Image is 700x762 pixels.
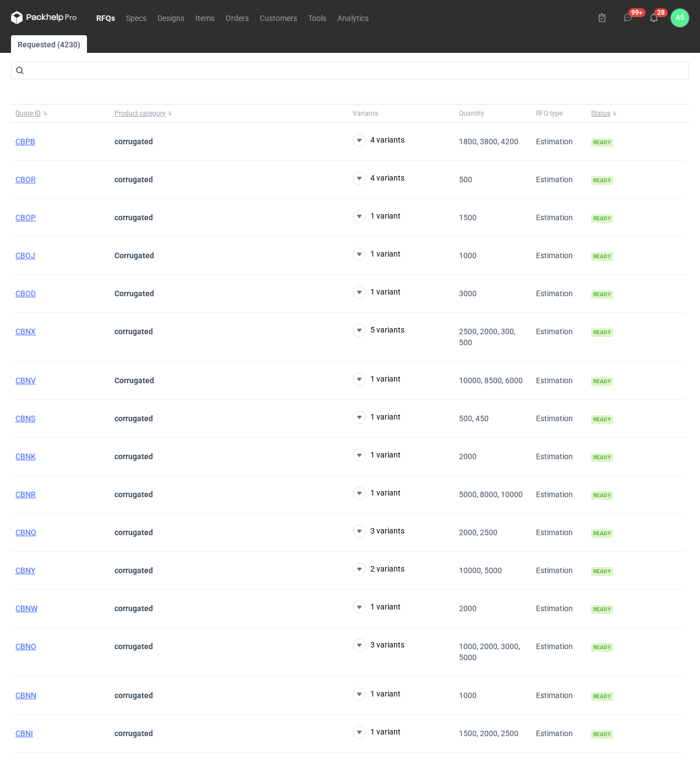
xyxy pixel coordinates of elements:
a: CBNN [15,691,36,700]
a: CBNR [15,490,36,499]
span: Ready [591,692,613,701]
span: Ready [591,138,613,147]
button: AŚ [671,9,689,27]
span: CBNI [15,729,33,738]
strong: corrugated [114,452,153,461]
strong: corrugated [114,566,153,575]
button: 4 variants [353,172,404,185]
a: Analytics [332,11,374,24]
span: 2000 [459,604,477,613]
svg: Packhelp Pro [11,11,77,24]
button: 28 [645,9,663,26]
button: 1 variant [353,449,401,462]
div: Estimation [532,514,587,552]
div: Estimation [532,438,587,476]
span: Ready [591,290,613,299]
span: 1800, 3800, 4200 [459,137,518,146]
span: 1500, 2000, 2500 [459,729,518,738]
strong: corrugated [114,137,153,146]
span: Ready [591,328,613,337]
a: CBNY [15,566,35,575]
a: CBNX [15,327,36,336]
button: 2 variants [353,563,404,576]
span: 2000, 2500 [459,528,497,537]
button: 1 variant [353,286,401,299]
a: CBNO [15,642,36,651]
button: 1 variant [353,373,401,386]
strong: Corrugated [114,289,154,298]
div: Estimation [532,677,587,715]
strong: corrugated [114,414,153,423]
button: 1 variant [353,411,401,424]
strong: corrugated [114,213,153,222]
span: 1000, 2000, 3000, 5000 [459,642,520,662]
button: 99+ [619,9,637,26]
a: Requested (4230) [11,35,87,53]
strong: corrugated [114,604,153,613]
div: Estimation [532,275,587,313]
span: 2000 [459,452,477,461]
a: CBNQ [15,528,36,537]
a: CBNV [15,376,36,385]
a: CBOP [15,213,36,222]
div: Estimation [532,715,587,753]
button: Quote ID [11,105,110,122]
a: CBOD [15,289,36,298]
span: Variants [353,109,378,118]
a: CBOJ [15,251,35,260]
a: CBNK [15,452,36,461]
button: 1 variant [353,688,401,701]
span: Ready [591,567,613,576]
span: Ready [591,453,613,462]
button: 1 variant [353,487,401,500]
span: Product category [114,109,166,118]
a: CBNS [15,414,35,423]
div: Estimation [532,628,587,677]
button: 3 variants [353,525,404,538]
a: Items [190,11,220,24]
span: Quote ID [15,109,41,118]
span: Ready [591,643,613,652]
button: 1 variant [353,726,401,739]
span: 1000 [459,251,477,260]
a: CBNW [15,604,37,613]
button: 1 variant [353,210,401,223]
span: RFQ type [536,109,562,118]
button: 5 variants [353,324,404,337]
a: Customers [254,11,303,24]
span: 500 [459,175,472,184]
button: 1 variant [353,601,401,614]
span: Ready [591,176,613,185]
span: Status [591,109,610,118]
button: 4 variants [353,134,404,147]
div: Estimation [532,400,587,438]
strong: corrugated [114,327,153,336]
button: Status [587,105,686,122]
div: Estimation [532,476,587,514]
button: 3 variants [353,639,404,652]
span: 10000, 8500, 6000 [459,376,523,385]
strong: corrugated [114,729,153,738]
span: 10000, 5000 [459,566,502,575]
div: Estimation [532,237,587,275]
strong: corrugated [114,528,153,537]
div: Estimation [532,123,587,161]
div: Estimation [532,552,587,590]
span: CBOR [15,175,36,184]
strong: Corrugated [114,251,154,260]
a: CBPB [15,137,35,146]
strong: corrugated [114,691,153,700]
div: Adrian Świerżewski [671,9,689,27]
